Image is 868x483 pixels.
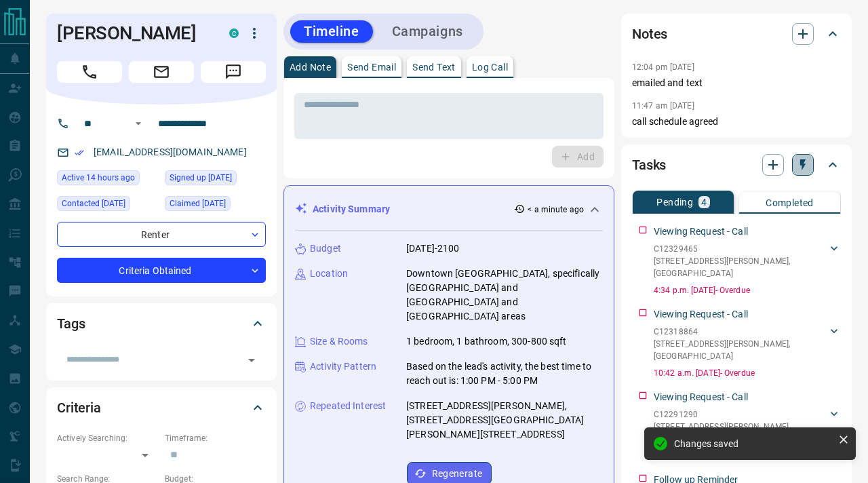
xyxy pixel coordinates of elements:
h2: Tags [57,313,85,334]
span: Call [57,61,122,83]
h1: [PERSON_NAME] [57,22,209,44]
div: Renter [57,222,266,247]
p: emailed and text [632,76,841,90]
p: C12329465 [654,243,827,255]
p: Activity Pattern [310,360,376,374]
div: Activity Summary< a minute ago [295,197,603,222]
p: 4:34 p.m. [DATE] - Overdue [654,284,841,296]
p: Based on the lead's activity, the best time to reach out is: 1:00 PM - 5:00 PM [406,360,603,388]
p: 10:42 a.m. [DATE] - Overdue [654,367,841,379]
div: Mon Aug 11 2025 [165,170,266,189]
p: Send Text [412,62,456,72]
div: Mon Aug 11 2025 [57,196,158,215]
h2: Criteria [57,397,101,419]
p: Activity Summary [313,202,390,216]
div: Tasks [632,149,841,181]
p: Downtown [GEOGRAPHIC_DATA], specifically [GEOGRAPHIC_DATA] and [GEOGRAPHIC_DATA] and [GEOGRAPHIC_... [406,267,603,324]
p: Viewing Request - Call [654,307,748,322]
p: C12291290 [654,408,827,421]
p: Actively Searching: [57,432,158,444]
p: [STREET_ADDRESS][PERSON_NAME] , [GEOGRAPHIC_DATA] [654,421,827,445]
p: 11:47 am [DATE] [632,101,694,111]
span: Claimed [DATE] [170,197,226,210]
p: Pending [656,197,693,207]
div: C12291290[STREET_ADDRESS][PERSON_NAME],[GEOGRAPHIC_DATA] [654,406,841,448]
p: Viewing Request - Call [654,390,748,404]
p: 1 bedroom, 1 bathroom, 300-800 sqft [406,334,567,349]
p: Add Note [290,62,331,72]
p: [STREET_ADDRESS][PERSON_NAME] , [GEOGRAPHIC_DATA] [654,338,827,362]
p: [STREET_ADDRESS][PERSON_NAME], [STREET_ADDRESS][GEOGRAPHIC_DATA][PERSON_NAME][STREET_ADDRESS] [406,399,603,442]
div: C12329465[STREET_ADDRESS][PERSON_NAME],[GEOGRAPHIC_DATA] [654,240,841,282]
p: Send Email [347,62,396,72]
div: Mon Aug 11 2025 [165,196,266,215]
div: condos.ca [229,28,239,38]
span: Message [201,61,266,83]
p: Log Call [472,62,508,72]
h2: Tasks [632,154,666,176]
p: [STREET_ADDRESS][PERSON_NAME] , [GEOGRAPHIC_DATA] [654,255,827,279]
p: Repeated Interest [310,399,386,413]
p: [DATE]-2100 [406,241,459,256]
p: Size & Rooms [310,334,368,349]
p: Viewing Request - Call [654,225,748,239]
button: Timeline [290,20,373,43]
p: call schedule agreed [632,115,841,129]
div: C12318864[STREET_ADDRESS][PERSON_NAME],[GEOGRAPHIC_DATA] [654,323,841,365]
button: Campaigns [378,20,477,43]
p: 4 [701,197,707,207]
p: Budget [310,241,341,256]
div: Notes [632,18,841,50]
p: < a minute ago [528,204,584,216]
span: Email [129,61,194,83]
a: [EMAIL_ADDRESS][DOMAIN_NAME] [94,147,247,157]
p: C12318864 [654,326,827,338]
svg: Email Verified [75,148,84,157]
div: Changes saved [674,438,833,449]
div: Criteria Obtained [57,258,266,283]
span: Contacted [DATE] [62,197,125,210]
div: Tue Aug 12 2025 [57,170,158,189]
p: Completed [766,198,814,208]
span: Signed up [DATE] [170,171,232,185]
button: Open [242,351,261,370]
div: Tags [57,307,266,340]
button: Open [130,115,146,132]
p: Timeframe: [165,432,266,444]
p: Location [310,267,348,281]
span: Active 14 hours ago [62,171,135,185]
p: 12:04 pm [DATE] [632,62,694,72]
h2: Notes [632,23,667,45]
div: Criteria [57,391,266,424]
